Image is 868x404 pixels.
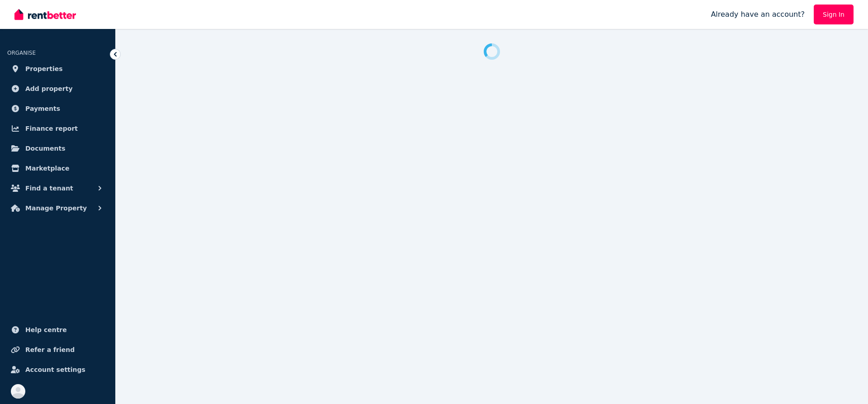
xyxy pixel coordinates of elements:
[711,9,805,20] span: Already have an account?
[14,8,76,21] img: RentBetter
[25,203,87,214] span: Manage Property
[25,163,69,174] span: Marketplace
[25,324,67,335] span: Help centre
[25,103,60,114] span: Payments
[7,119,108,138] a: Finance report
[25,344,75,355] span: Refer a friend
[25,143,66,154] span: Documents
[7,361,108,379] a: Account settings
[25,364,85,375] span: Account settings
[7,50,36,56] span: ORGANISE
[7,80,108,98] a: Add property
[7,60,108,78] a: Properties
[7,321,108,339] a: Help centre
[7,179,108,197] button: Find a tenant
[25,63,63,74] span: Properties
[7,159,108,177] a: Marketplace
[7,139,108,157] a: Documents
[7,341,108,359] a: Refer a friend
[25,123,78,134] span: Finance report
[25,183,73,194] span: Find a tenant
[814,5,854,24] a: Sign In
[7,199,108,217] button: Manage Property
[25,83,73,94] span: Add property
[7,100,108,118] a: Payments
